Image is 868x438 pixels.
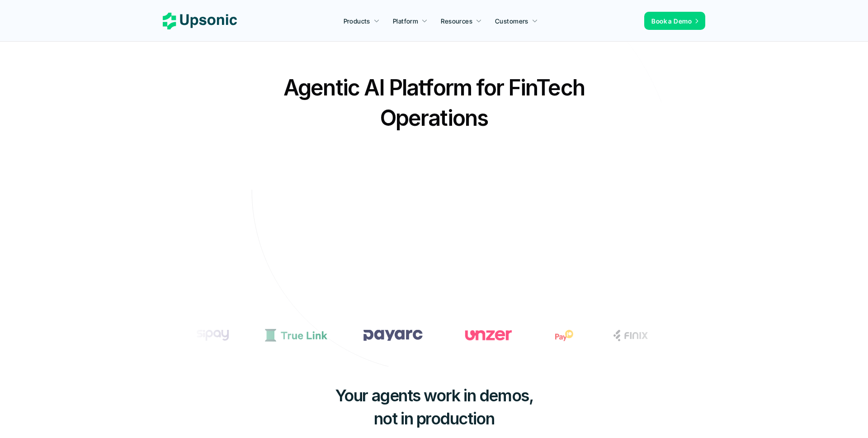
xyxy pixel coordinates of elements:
[495,16,528,26] p: Customers
[335,386,533,405] span: Your agents work in demos,
[473,221,523,234] p: Book a Demo
[393,16,418,26] p: Platform
[441,16,472,26] p: Resources
[327,216,458,239] a: Play with interactive demo
[462,216,541,239] a: Book a Demo
[651,16,692,26] p: Book a Demo
[287,160,581,186] p: From onboarding to compliance to settlement to autonomous control. Work with %82 more efficiency ...
[644,12,705,30] a: Book a Demo
[276,72,592,133] h2: Agentic AI Platform for FinTech Operations
[338,221,439,234] p: Play with interactive demo
[374,409,495,428] span: not in production
[344,16,370,26] p: Products
[338,13,385,29] a: Products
